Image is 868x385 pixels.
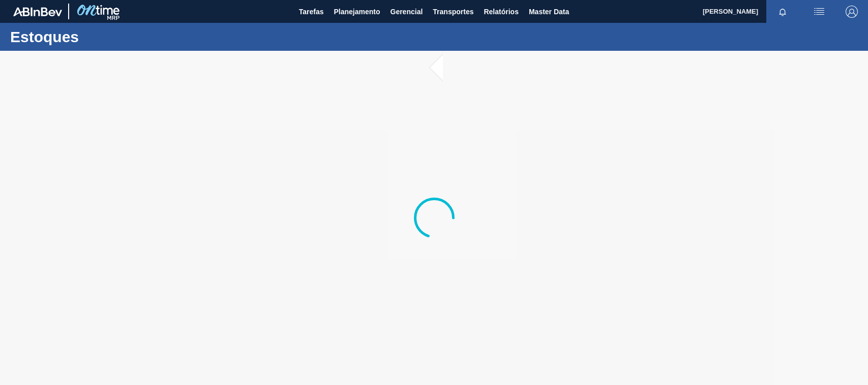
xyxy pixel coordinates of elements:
[10,31,191,43] h1: Estoques
[484,6,518,18] span: Relatórios
[299,6,324,18] span: Tarefas
[766,5,799,19] button: Notificações
[846,6,858,18] img: Logout
[391,6,423,18] span: Gerencial
[13,7,62,16] img: TNhmsLtSVTkK8tSr43FrP2fwEKptu5GPRR3wAAAABJRU5ErkJggg==
[529,6,569,18] span: Master Data
[334,6,380,18] span: Planejamento
[813,6,825,18] img: userActions
[433,6,473,18] span: Transportes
